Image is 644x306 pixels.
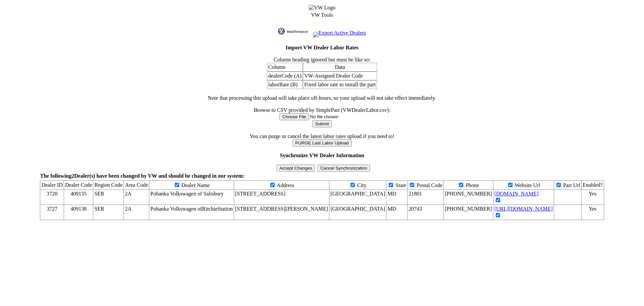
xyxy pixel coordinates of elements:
span: 21801 [409,191,422,196]
td: 3727 [40,205,64,220]
input: Submit [312,120,331,127]
span: [STREET_ADDRESS][PERSON_NAME] [235,206,328,212]
td: Fixed labor rate to install the part [303,80,377,89]
td: dealerCode (A) [267,72,303,80]
span: [STREET_ADDRESS] [235,191,285,196]
span: Pohanka Volkswagen ofRitchieStation [150,206,233,212]
span: 2 [71,173,74,179]
span: Pohanka Volkswagen of Salisbury [150,191,224,196]
a: Export Active Dealers [313,30,366,36]
td: Area Code [124,181,149,190]
td: Dealer ID [40,181,64,190]
td: Dealer Code [64,181,93,190]
span: [PHONE_NUMBER] [445,206,492,212]
span: SER [94,206,104,212]
td: Region Code [93,181,124,190]
input: Cancel Synchronization [318,165,370,172]
td: Data [303,63,377,72]
span: MD [387,206,396,212]
td: Enabled? [582,181,604,190]
span: 2A [125,191,131,196]
img: maint.gif [278,28,312,35]
a: [DOMAIN_NAME] [494,191,539,196]
span: 2A [125,206,131,212]
span: [GEOGRAPHIC_DATA] [330,191,385,196]
td: 409138 [64,205,93,220]
span: Address [277,182,294,188]
span: MD [387,191,396,196]
input: Accept Changes [277,165,315,172]
input: PURGE Last Labor Upload [292,139,352,146]
td: Column [267,63,303,72]
td: VW Tools [41,12,603,18]
span: Dealer Name [181,182,210,188]
td: Column heading ignored but must be like so: Note that processing this upload will take place off-... [40,56,604,147]
img: VW Logo [309,5,335,11]
a: [URL][DOMAIN_NAME] [494,206,553,212]
span: [PHONE_NUMBER] [445,191,492,196]
td: laborRate (B) [267,80,303,89]
span: City [357,182,367,188]
b: The following Dealer(s) have been changed by VW and should be changed in our system: [40,173,244,179]
span: Phone [466,182,479,188]
span: SER [94,191,104,196]
span: Yes [589,206,596,212]
b: Synchronize VW Dealer Information [280,152,364,158]
td: 3720 [40,190,64,205]
span: Part Url [563,182,580,188]
span: [GEOGRAPHIC_DATA] [330,206,385,212]
span: State [395,182,406,188]
span: Yes [589,191,596,196]
span: Website Url [515,182,540,188]
span: Postal Code [417,182,442,188]
b: Import VW Dealer Labor Rates [285,45,358,50]
td: VW-Assigned Dealer Code [303,72,377,80]
span: 20743 [409,206,422,212]
td: 409135 [64,190,93,205]
img: MSExcel.jpg [313,32,318,37]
